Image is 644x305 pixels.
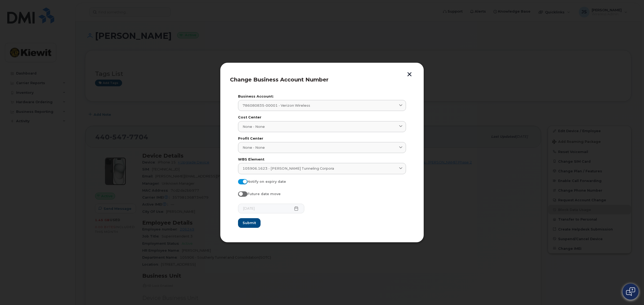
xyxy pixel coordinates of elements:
[238,163,406,174] a: 105906.1623 - [PERSON_NAME] Tunneling Corpora
[243,103,310,108] span: 786080835-00001 - Verizon Wireless
[238,179,242,183] input: Notify on expiry date
[238,116,406,119] label: Cost Center
[238,95,406,98] label: Business Account:
[243,166,334,171] span: 105906.1623 - [PERSON_NAME] Tunneling Corpora
[243,124,265,129] span: None - None
[243,145,265,150] span: None - None
[626,287,635,296] img: Open chat
[247,192,281,196] span: Future date move
[238,218,261,228] button: Submit
[243,220,256,225] span: Submit
[230,76,328,83] span: Change Business Account Number
[247,180,286,184] span: Notify on expiry date
[238,158,406,161] label: WBS Element
[238,100,406,111] a: 786080835-00001 - Verizon Wireless
[238,137,406,140] label: Profit Center
[238,191,242,196] input: Future date move
[238,142,406,153] a: None - None
[238,121,406,132] a: None - None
